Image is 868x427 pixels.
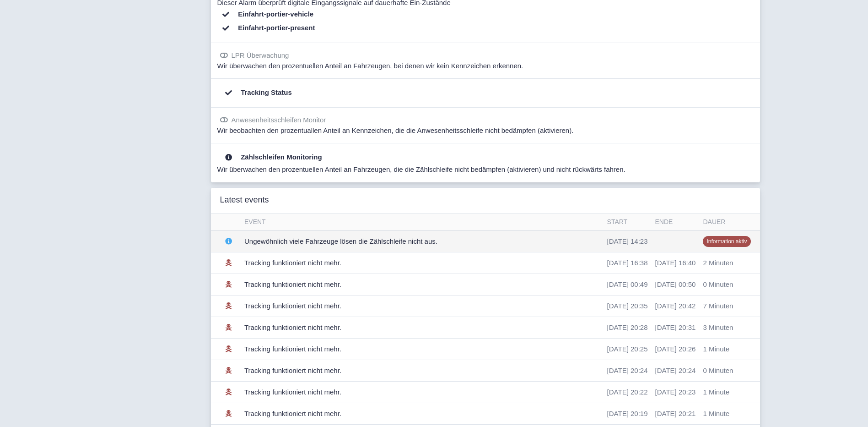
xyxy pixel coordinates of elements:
[607,302,648,310] span: [DATE] 20:35
[652,213,700,231] th: Ende
[607,280,648,288] span: [DATE] 00:49
[655,280,696,288] span: [DATE] 00:50
[699,213,760,231] th: Dauer
[217,8,314,22] a: Einfahrt-portier-vehicle
[241,317,604,338] td: Tracking funktioniert nicht mehr.
[655,367,696,374] span: [DATE] 20:24
[655,388,696,396] span: [DATE] 20:23
[607,237,648,245] span: [DATE] 14:23
[655,259,696,267] span: [DATE] 16:40
[217,164,748,175] div: Wir überwachen den prozentuellen Anteil an Fahrzeugen, die die Zählschleife nicht bedämpfen (akti...
[220,153,322,161] a: Zählschleifen Monitoring
[607,259,648,267] span: [DATE] 16:38
[241,295,604,317] td: Tracking funktioniert nicht mehr.
[241,88,292,96] b: Tracking Status
[655,323,696,331] span: [DATE] 20:31
[607,367,648,374] span: [DATE] 20:24
[699,381,760,403] td: 1 Minute
[607,323,648,331] span: [DATE] 20:28
[241,153,322,161] b: Zählschleifen Monitoring
[238,10,313,18] b: Einfahrt-portier-vehicle
[220,195,269,205] h3: Latest events
[238,24,315,32] b: Einfahrt-portier-present
[217,126,748,136] div: Wir beobachten den prozentuallen Anteil an Kennzeichen, die die Anwesenheitsschleife nicht bedämp...
[699,338,760,360] td: 1 Minute
[699,274,760,295] td: 0 Minuten
[655,410,696,417] span: [DATE] 20:21
[241,381,604,403] td: Tracking funktioniert nicht mehr.
[220,116,326,124] a: Anwesenheitsschleifen Monitor
[699,252,760,274] td: 2 Minuten
[241,360,604,381] td: Tracking funktioniert nicht mehr.
[699,317,760,338] td: 3 Minuten
[607,388,648,396] span: [DATE] 20:22
[699,403,760,424] td: 1 Minute
[241,274,604,295] td: Tracking funktioniert nicht mehr.
[220,88,292,96] a: Tracking Status
[655,302,696,310] span: [DATE] 20:42
[604,213,652,231] th: Start
[241,230,604,252] td: Ungewöhnlich viele Fahrzeuge lösen die Zählschleife nicht aus.
[241,213,604,231] th: Event
[217,22,315,35] a: Einfahrt-portier-present
[607,410,648,417] span: [DATE] 20:19
[655,345,696,353] span: [DATE] 20:26
[217,61,748,71] div: Wir überwachen den prozentuellen Anteil an Fahrzeugen, bei denen wir kein Kennzeichen erkennen.
[607,345,648,353] span: [DATE] 20:25
[699,295,760,317] td: 7 Minuten
[699,360,760,381] td: 0 Minuten
[703,236,750,247] span: Information aktiv
[220,51,289,59] a: LPR Überwachung
[241,252,604,274] td: Tracking funktioniert nicht mehr.
[241,403,604,424] td: Tracking funktioniert nicht mehr.
[241,338,604,360] td: Tracking funktioniert nicht mehr.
